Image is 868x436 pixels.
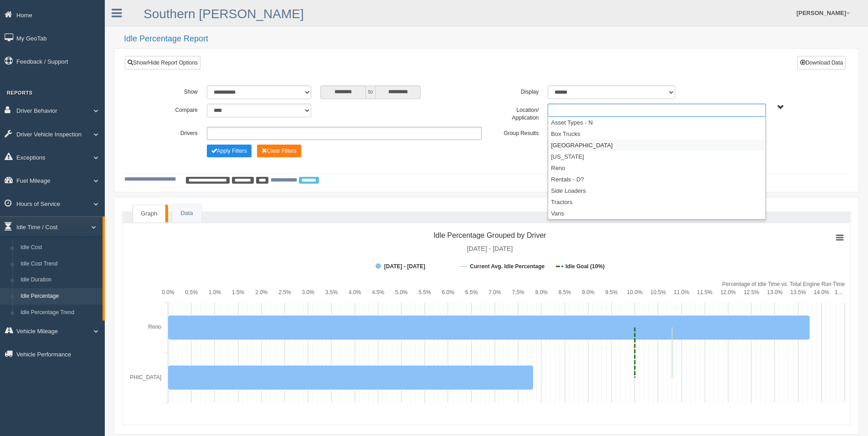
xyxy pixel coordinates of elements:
[487,85,544,96] label: Display
[16,256,103,272] a: Idle Cost Trend
[145,127,202,138] label: Drivers
[124,35,859,44] h2: Idle Percentage Report
[791,289,806,296] text: 13.5%
[16,288,103,305] a: Idle Percentage
[650,289,666,296] text: 10.5%
[548,128,765,140] li: Box Trucks
[366,85,375,99] span: to
[627,289,642,296] text: 10.0%
[548,151,765,162] li: [US_STATE]
[349,289,361,296] text: 4.0%
[133,205,165,223] a: Graph
[744,289,759,296] text: 12.5%
[257,145,301,157] button: Change Filter Options
[767,289,782,296] text: 13.0%
[488,289,501,296] text: 7.0%
[548,162,765,174] li: Reno
[559,289,571,296] text: 8.5%
[697,289,713,296] text: 11.5%
[384,263,425,270] tspan: [DATE] - [DATE]
[209,289,221,296] text: 1.0%
[814,289,829,296] text: 14.0%
[148,324,161,330] text: Reno
[674,289,689,296] text: 11.0%
[487,104,544,122] label: Location/ Application
[548,196,765,208] li: Tractors
[144,7,304,21] a: Southern [PERSON_NAME]
[535,289,548,296] text: 8.0%
[548,117,765,128] li: Asset Types - N
[419,289,431,296] text: 5.5%
[548,140,765,151] li: [GEOGRAPHIC_DATA]
[720,289,736,296] text: 12.0%
[467,245,513,252] tspan: [DATE] - [DATE]
[582,289,595,296] text: 9.0%
[302,289,315,296] text: 3.0%
[395,289,408,296] text: 5.0%
[185,289,198,296] text: 0.5%
[162,289,175,296] text: 0.0%
[605,289,618,296] text: 9.5%
[232,289,245,296] text: 1.5%
[512,289,524,296] text: 7.5%
[442,289,455,296] text: 6.0%
[548,208,765,219] li: Vans
[548,185,765,196] li: Side Loaders
[835,289,843,296] tspan: 1…
[722,281,845,287] tspan: Percentage of Idle Time vs. Total Engine Run Time
[486,127,543,138] label: Group Results
[470,263,544,270] tspan: Current Avg. Idle Percentage
[16,240,103,256] a: Idle Cost
[104,374,161,381] tspan: [GEOGRAPHIC_DATA]
[145,104,202,115] label: Compare
[207,145,252,157] button: Change Filter Options
[548,174,765,185] li: Rentals - D?
[172,204,201,223] a: Data
[372,289,385,296] text: 4.5%
[16,272,103,288] a: Idle Duration
[465,289,478,296] text: 6.5%
[278,289,291,296] text: 2.5%
[125,56,200,70] a: Show/Hide Report Options
[145,85,202,96] label: Show
[797,56,846,70] button: Download Data
[325,289,338,296] text: 3.5%
[433,231,546,239] tspan: Idle Percentage Grouped by Driver
[16,305,103,321] a: Idle Percentage Trend
[255,289,268,296] text: 2.0%
[565,263,605,270] tspan: Idle Goal (10%)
